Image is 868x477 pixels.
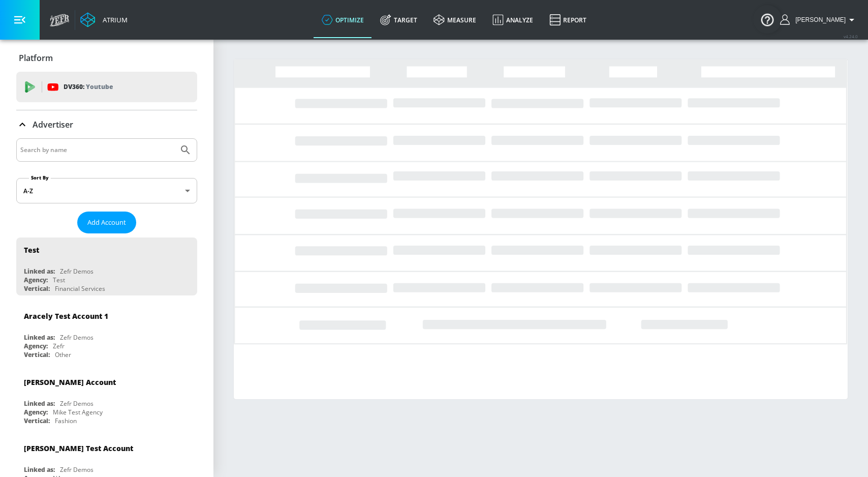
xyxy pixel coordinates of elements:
a: measure [425,2,484,38]
div: [PERSON_NAME] AccountLinked as:Zefr DemosAgency:Mike Test AgencyVertical:Fashion [16,370,197,428]
div: Fashion [55,416,77,425]
span: v 4.24.0 [844,34,858,39]
button: Open Resource Center [753,5,782,34]
div: Agency: [24,276,48,284]
div: Atrium [99,15,128,24]
div: Other [55,350,71,359]
div: Test [53,276,65,284]
div: Vertical: [24,416,50,425]
input: Search by name [20,143,174,157]
div: Aracely Test Account 1Linked as:Zefr DemosAgency:ZefrVertical:Other [16,304,197,362]
div: Advertiser [16,110,197,139]
a: Target [372,2,425,38]
a: Analyze [484,2,541,38]
a: Atrium [80,12,128,27]
label: Sort By [29,174,51,181]
div: Zefr Demos [60,399,94,408]
p: Youtube [86,81,113,92]
span: login as: michael.villalobos@zefr.com [791,16,846,23]
div: TestLinked as:Zefr DemosAgency:TestVertical:Financial Services [16,237,197,295]
div: Linked as: [24,399,55,408]
div: [PERSON_NAME] Test Account [24,443,133,453]
button: [PERSON_NAME] [780,14,858,26]
div: Zefr Demos [60,333,94,342]
div: Aracely Test Account 1 [24,311,108,321]
a: optimize [314,2,372,38]
div: Zefr Demos [60,267,94,276]
span: Add Account [87,217,126,228]
div: Test [24,245,39,255]
a: Report [541,2,595,38]
div: Vertical: [24,350,50,359]
button: Add Account [77,212,136,233]
p: Advertiser [33,119,73,130]
div: Linked as: [24,333,55,342]
div: A-Z [16,178,197,203]
div: [PERSON_NAME] Account [24,377,116,387]
div: Agency: [24,408,48,416]
div: Zefr Demos [60,465,94,474]
div: Mike Test Agency [53,408,103,416]
p: Platform [19,52,53,64]
div: Linked as: [24,267,55,276]
div: Platform [16,44,197,72]
div: Zefr [53,342,65,350]
div: DV360: Youtube [16,72,197,102]
div: Agency: [24,342,48,350]
div: Financial Services [55,284,105,293]
div: Vertical: [24,284,50,293]
div: Linked as: [24,465,55,474]
p: DV360: [64,81,113,93]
